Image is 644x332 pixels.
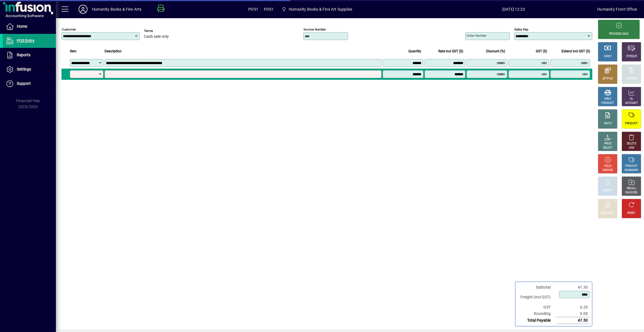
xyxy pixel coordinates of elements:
span: GST ($) [536,48,547,54]
span: Quantity [408,48,421,54]
div: SELECT [603,146,613,150]
span: Extend incl GST ($) [562,48,590,54]
td: 47.50 [556,317,590,324]
div: EFTPOS [603,77,613,81]
div: PRODUCT [625,121,638,126]
div: PROFIT [603,189,612,193]
span: POS1 [248,5,258,14]
div: MISC [604,97,611,101]
a: Support [3,77,56,91]
span: Item [70,48,77,54]
div: Humanity Front Office [597,5,637,14]
span: Cash sale only [144,34,169,39]
td: GST [518,304,556,310]
div: DISCOUNT [601,211,614,215]
div: INVOICE [602,168,613,172]
div: NOTE [604,121,611,126]
td: Total Payable [518,317,556,324]
span: POS Entry [17,38,34,43]
mat-label: Customer [62,27,76,31]
span: Discount (%) [486,48,505,54]
div: Humanity Books & Fine Arts [92,5,142,14]
span: Humanity Books & Fine Art Supplies [289,5,352,14]
div: RECALL [627,186,636,191]
mat-label: Invoice number [304,27,326,31]
span: Settings [17,67,31,71]
div: PRODUCT [625,164,638,168]
td: 6.20 [556,304,590,310]
span: Description [105,48,122,54]
div: DELETE [627,142,636,146]
div: ACCOUNT [625,101,638,105]
span: Humanity Books & Fine Art Supplies [280,4,354,14]
span: POS1 [264,5,274,14]
a: Home [3,20,56,34]
span: Terms [144,29,177,33]
div: SUMMARY [624,168,638,172]
td: Subtotal [518,284,556,291]
button: Profile [74,4,92,14]
div: LINE [629,146,634,150]
span: Reports [17,53,30,57]
div: CHEQUE [626,54,637,59]
span: Rate incl GST ($) [438,48,463,54]
a: Settings [3,62,56,76]
div: CASH [604,54,611,59]
div: PRODUCT [601,101,614,105]
span: Support [17,81,31,86]
div: INVOICES [625,191,637,195]
mat-label: Sales rep [514,27,528,31]
div: HOLD [604,164,611,168]
mat-label: Order number [467,34,487,38]
div: RESET [627,211,636,215]
a: Reports [3,48,56,62]
div: CHARGE [626,77,637,81]
span: Home [17,24,27,29]
div: PRICE [604,142,612,146]
td: 0.00 [556,310,590,317]
span: [DATE] 12:23 [430,5,597,14]
div: GL [630,97,633,101]
td: 41.30 [556,284,590,291]
div: PROCESS SALE [609,32,629,36]
td: Freight (Incl GST) [518,291,556,304]
td: Rounding [518,310,556,317]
